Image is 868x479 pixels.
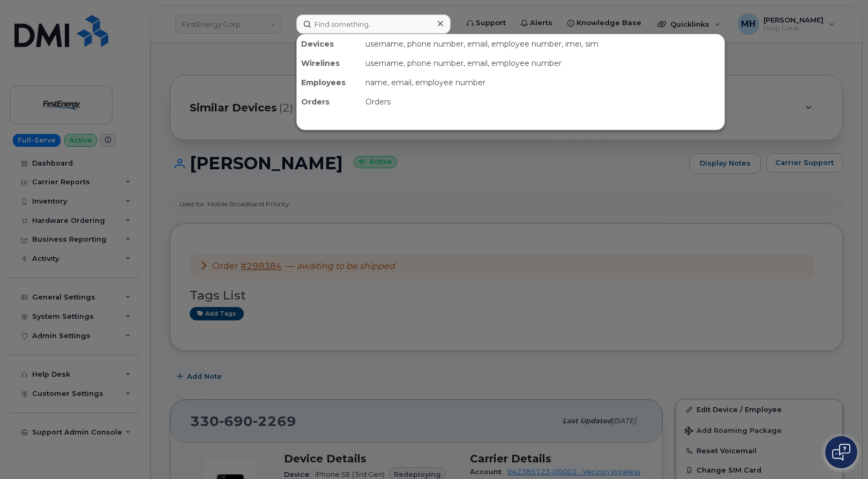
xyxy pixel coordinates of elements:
img: Open chat [832,444,850,461]
div: username, phone number, email, employee number [361,54,724,73]
div: name, email, employee number [361,73,724,92]
div: username, phone number, email, employee number, imei, sim [361,34,724,54]
div: Orders [361,92,724,111]
div: Devices [297,34,361,54]
div: Employees [297,73,361,92]
div: Wirelines [297,54,361,73]
div: Orders [297,92,361,111]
